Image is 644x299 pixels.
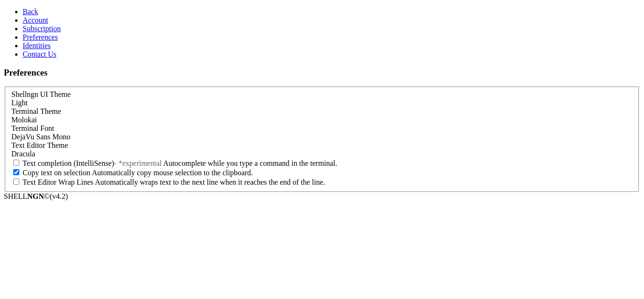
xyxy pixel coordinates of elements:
[114,159,162,167] span: - *experimental
[50,192,68,200] span: 4.2.0
[4,68,640,78] h3: Preferences
[23,159,114,167] span: Text completion (IntelliSense)
[11,99,633,107] div: Light
[23,16,48,24] a: Account
[11,133,633,141] div: DejaVu Sans Mono
[23,25,61,33] a: Subscription
[13,160,19,166] input: Text completion (IntelliSense)- *experimental Autocomplete while you type a command in the terminal.
[23,169,91,177] span: Copy text on selection
[11,90,71,98] label: Shellngn UI Theme
[11,150,633,158] div: Dracula
[11,116,37,124] span: Molokai
[13,169,19,175] input: Copy text on selection Automatically copy mouse selection to the clipboard.
[13,179,19,185] input: Text Editor Wrap Lines Automatically wraps text to the next line when it reaches the end of the l...
[163,159,337,167] span: Autocomplete while you type a command in the terminal.
[11,141,68,149] label: Text Editor Theme
[23,50,57,58] a: Contact Us
[11,133,70,141] span: DejaVu Sans Mono
[23,8,38,16] a: Back
[23,178,93,186] span: Text Editor Wrap Lines
[11,99,28,107] span: Light
[92,169,253,177] span: Automatically copy mouse selection to the clipboard.
[11,124,54,132] label: Terminal Font
[4,192,68,200] span: SHELL ©
[23,42,51,50] a: Identities
[27,192,44,200] b: NGN
[11,107,61,115] label: Terminal Theme
[11,150,35,158] span: Dracula
[23,33,58,41] a: Preferences
[95,178,325,186] span: Automatically wraps text to the next line when it reaches the end of the line.
[11,116,633,124] div: Molokai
